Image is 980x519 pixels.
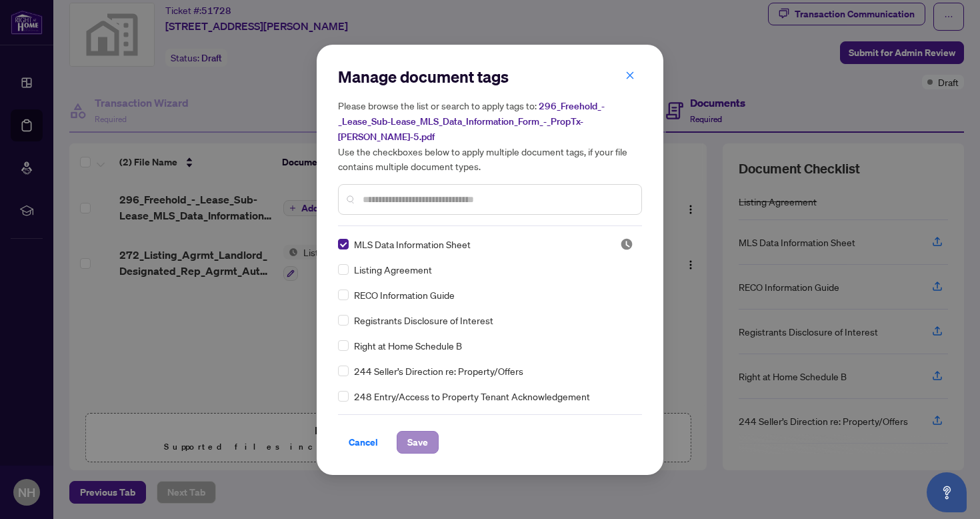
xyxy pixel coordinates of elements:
[620,237,633,251] span: Pending Review
[620,237,633,251] img: status
[354,237,471,251] span: MLS Data Information Sheet
[338,98,642,173] h5: Please browse the list or search to apply tags to: Use the checkboxes below to apply multiple doc...
[354,262,432,277] span: Listing Agreement
[927,472,967,512] button: Open asap
[625,71,635,80] span: close
[407,432,428,453] span: Save
[338,431,389,454] button: Cancel
[354,389,590,404] span: 248 Entry/Access to Property Tenant Acknowledgement
[354,288,455,302] span: RECO Information Guide
[338,66,642,87] h2: Manage document tags
[354,338,462,353] span: Right at Home Schedule B
[354,364,523,378] span: 244 Seller’s Direction re: Property/Offers
[354,313,493,328] span: Registrants Disclosure of Interest
[349,432,378,453] span: Cancel
[397,431,439,454] button: Save
[338,100,605,143] span: 296_Freehold_-_Lease_Sub-Lease_MLS_Data_Information_Form_-_PropTx-[PERSON_NAME]-5.pdf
